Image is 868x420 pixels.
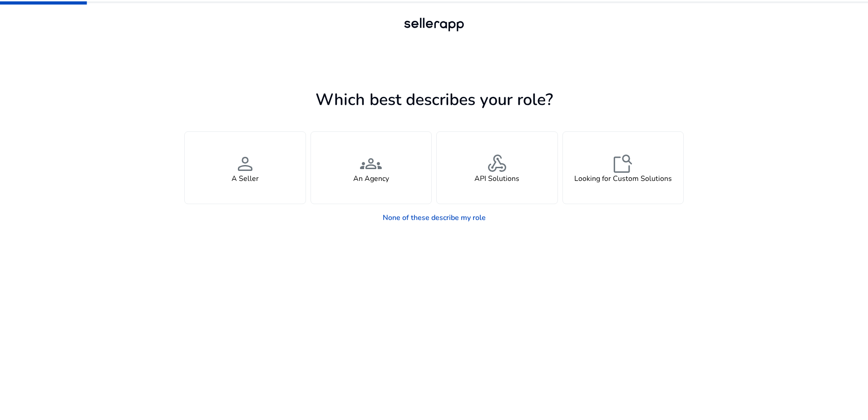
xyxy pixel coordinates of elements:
button: personA Seller [184,131,306,204]
button: webhookAPI Solutions [436,131,558,204]
span: webhook [486,153,508,175]
button: feature_searchLooking for Custom Solutions [562,131,684,204]
h4: Looking for Custom Solutions [574,175,672,183]
h4: A Seller [232,175,259,183]
button: groupsAn Agency [311,131,432,204]
a: None of these describe my role [375,209,493,227]
span: groups [360,153,382,175]
h1: Which best describes your role? [184,90,684,110]
span: person [234,153,256,175]
h4: API Solutions [474,175,519,183]
span: feature_search [612,153,634,175]
h4: An Agency [353,175,389,183]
